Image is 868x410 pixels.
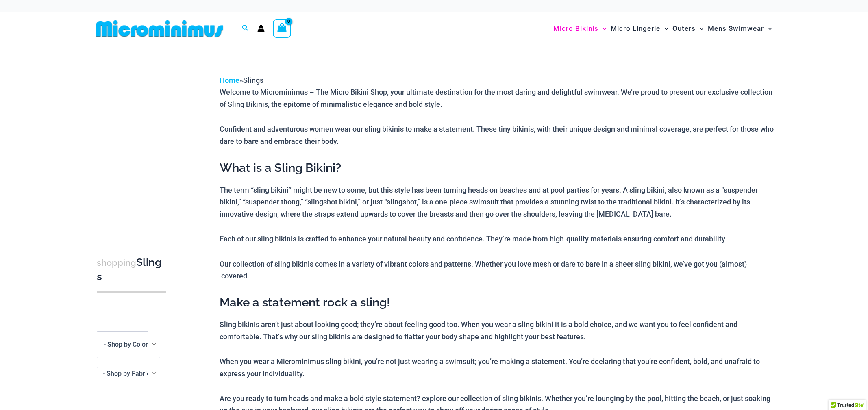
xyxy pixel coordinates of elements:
[550,15,776,42] nav: Site Navigation
[220,123,775,147] p: Confident and adventurous women wear our sling bikinis to make a statement. These tiny bikinis, w...
[97,256,166,284] h3: Slings
[242,24,249,34] a: Search icon link
[257,25,265,32] a: Account icon link
[220,76,263,85] span: »
[220,233,775,245] p: Each of our sling bikinis is crafted to enhance your natural beauty and confidence. They’re made ...
[220,184,775,220] p: The term “sling bikini” might be new to some, but this style has been turning heads on beaches an...
[104,341,148,348] span: - Shop by Color
[660,18,668,39] span: Menu Toggle
[220,76,239,85] a: Home
[598,18,607,39] span: Menu Toggle
[220,86,775,110] p: Welcome to Microminimus – The Micro Bikini Shop, your ultimate destination for the most daring an...
[93,20,226,38] img: MM SHOP LOGO FLAT
[97,331,160,358] span: - Shop by Color
[764,18,772,39] span: Menu Toggle
[97,367,160,380] span: - Shop by Fabric
[611,18,660,39] span: Micro Lingerie
[609,16,670,41] a: Micro LingerieMenu ToggleMenu Toggle
[97,332,160,358] span: - Shop by Color
[696,18,704,39] span: Menu Toggle
[97,68,170,230] iframe: TrustedSite Certified
[706,16,774,41] a: Mens SwimwearMenu ToggleMenu Toggle
[553,18,598,39] span: Micro Bikinis
[670,16,706,41] a: OutersMenu ToggleMenu Toggle
[672,18,696,39] span: Outers
[273,19,292,38] a: View Shopping Cart, empty
[220,319,775,343] p: Sling bikinis aren’t just about looking good; they’re about feeling good too. When you wear a sli...
[551,16,609,41] a: Micro BikinisMenu ToggleMenu Toggle
[220,295,775,310] h2: Make a statement rock a sling!
[708,18,764,39] span: Mens Swimwear
[97,367,160,380] span: - Shop by Fabric
[220,356,775,380] p: When you wear a Microminimus sling bikini, you’re not just wearing a swimsuit; you’re making a st...
[220,160,775,176] h2: What is a Sling Bikini?
[97,258,136,268] span: shopping
[243,76,263,85] span: Slings
[103,370,150,377] span: - Shop by Fabric
[220,258,775,282] p: Our collection of sling bikinis comes in a variety of vibrant colors and patterns. Whether you lo...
